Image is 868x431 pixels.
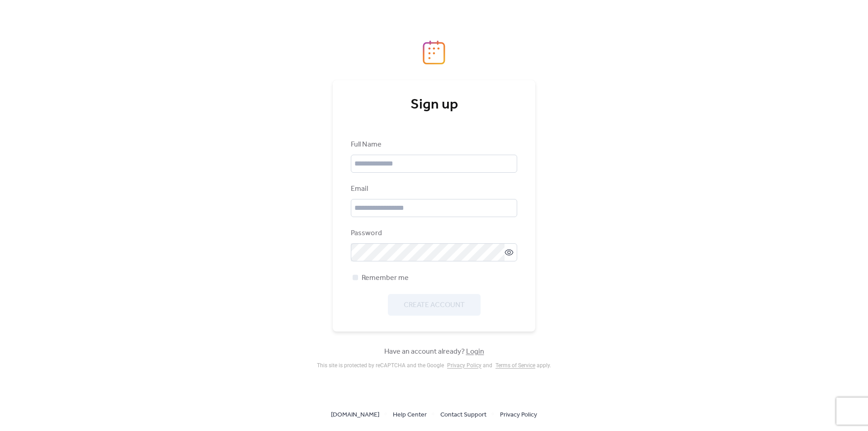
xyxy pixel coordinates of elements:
[500,410,537,421] span: Privacy Policy
[351,96,517,114] div: Sign up
[362,273,409,284] span: Remember me
[351,139,515,150] div: Full Name
[331,409,379,420] a: [DOMAIN_NAME]
[440,409,486,420] a: Contact Support
[447,362,481,369] a: Privacy Policy
[384,346,484,357] span: Have an account already?
[393,409,427,420] a: Help Center
[466,345,484,359] a: Login
[500,409,537,420] a: Privacy Policy
[495,362,535,369] a: Terms of Service
[351,228,515,239] div: Password
[317,362,551,369] div: This site is protected by reCAPTCHA and the Google and apply .
[423,40,445,65] img: logo
[351,184,515,194] div: Email
[331,410,379,421] span: [DOMAIN_NAME]
[393,410,427,421] span: Help Center
[440,410,486,421] span: Contact Support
